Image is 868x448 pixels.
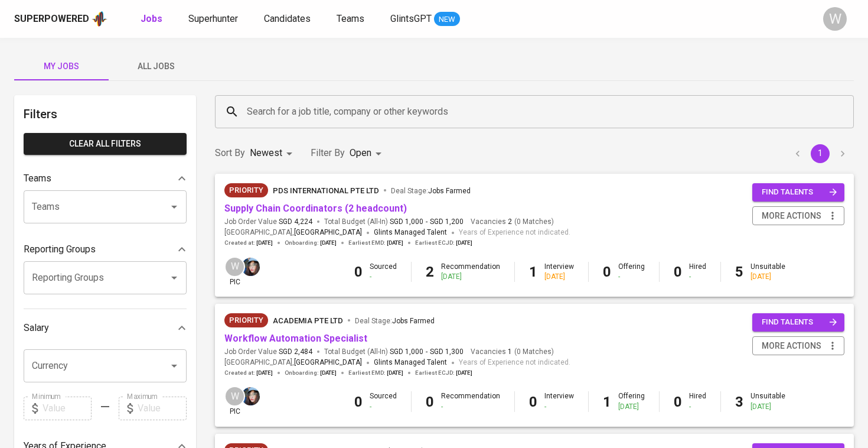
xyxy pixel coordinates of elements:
[750,272,785,282] div: [DATE]
[506,217,512,227] span: 2
[264,12,313,27] a: Candidates
[374,228,447,236] span: Glints Managed Talent
[224,239,273,247] span: Created at :
[441,262,500,282] div: Recommendation
[762,209,821,223] span: more actions
[391,187,471,195] span: Deal Stage :
[441,402,500,412] div: -
[224,184,268,196] span: Priority
[350,142,386,164] div: Open
[544,391,574,411] div: Interview
[762,316,837,329] span: find talents
[735,394,743,410] b: 3
[370,391,397,411] div: Sourced
[294,357,362,369] span: [GEOGRAPHIC_DATA]
[324,217,464,227] span: Total Budget (All-In)
[471,347,554,357] span: Vacancies ( 0 Matches )
[14,10,107,28] a: Superpoweredapp logo
[387,239,403,247] span: [DATE]
[428,187,471,195] span: Jobs Farmed
[242,387,260,405] img: diazagista@glints.com
[273,316,343,325] span: Academia Pte Ltd
[224,203,407,214] a: Supply Chain Coordinators (2 headcount)
[311,146,345,160] p: Filter By
[285,369,337,377] span: Onboarding :
[618,402,645,412] div: [DATE]
[415,239,472,247] span: Earliest ECJD :
[215,146,245,160] p: Sort By
[426,394,434,410] b: 0
[279,217,312,227] span: SGD 4,224
[92,10,107,28] img: app logo
[434,14,460,25] span: NEW
[24,105,187,124] h6: Filters
[426,217,428,227] span: -
[348,239,403,247] span: Earliest EMD :
[762,339,821,353] span: more actions
[618,391,645,411] div: Offering
[285,239,337,247] span: Onboarding :
[320,369,337,377] span: [DATE]
[337,12,367,27] a: Teams
[618,262,645,282] div: Offering
[370,402,397,412] div: -
[752,183,844,202] button: find talents
[750,262,785,282] div: Unsuitable
[141,12,165,27] a: Jobs
[456,369,472,377] span: [DATE]
[224,369,273,377] span: Created at :
[224,257,245,277] div: W
[138,397,187,420] input: Value
[750,391,785,411] div: Unsuitable
[256,239,273,247] span: [DATE]
[426,347,428,357] span: -
[24,133,187,155] button: Clear All filters
[370,262,397,282] div: Sourced
[354,394,363,410] b: 0
[459,227,570,239] span: Years of Experience not indicated.
[166,358,182,374] button: Open
[14,12,89,26] div: Superpowered
[752,336,844,356] button: more actions
[603,264,611,280] b: 0
[224,333,367,344] a: Workflow Automation Specialist
[390,13,432,24] span: GlintsGPT
[242,258,260,276] img: diazagista@glints.com
[256,369,273,377] span: [DATE]
[224,386,245,417] div: pic
[689,402,706,412] div: -
[224,313,268,327] div: New Job received from Demand Team
[390,217,423,227] span: SGD 1,000
[24,238,187,261] div: Reporting Groups
[250,146,282,160] p: Newest
[355,317,435,325] span: Deal Stage :
[224,227,362,239] span: [GEOGRAPHIC_DATA] ,
[544,272,574,282] div: [DATE]
[116,59,196,74] span: All Jobs
[430,347,464,357] span: SGD 1,300
[350,147,371,158] span: Open
[320,239,337,247] span: [DATE]
[166,270,182,286] button: Open
[370,272,397,282] div: -
[674,394,682,410] b: 0
[166,199,182,215] button: Open
[224,357,362,369] span: [GEOGRAPHIC_DATA] ,
[273,186,379,195] span: PDS International Pte Ltd
[33,137,177,151] span: Clear All filters
[24,321,49,335] p: Salary
[224,217,312,227] span: Job Order Value
[471,217,554,227] span: Vacancies ( 0 Matches )
[430,217,464,227] span: SGD 1,200
[24,242,96,257] p: Reporting Groups
[390,347,423,357] span: SGD 1,000
[823,7,847,31] div: W
[188,12,240,27] a: Superhunter
[354,264,363,280] b: 0
[689,262,706,282] div: Hired
[735,264,743,280] b: 5
[392,317,435,325] span: Jobs Farmed
[324,347,464,357] span: Total Budget (All-In)
[752,313,844,332] button: find talents
[279,347,312,357] span: SGD 2,484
